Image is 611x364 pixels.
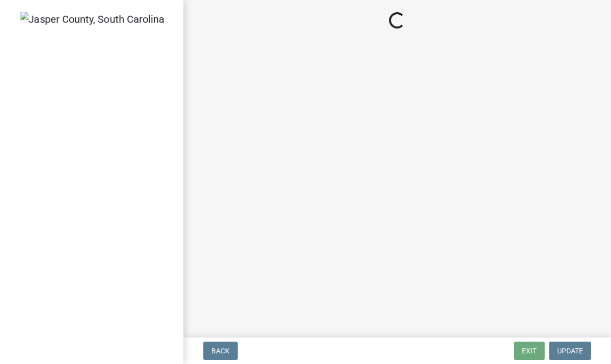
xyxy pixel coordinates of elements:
[20,12,164,27] img: Jasper County, South Carolina
[549,342,591,360] button: Update
[557,347,583,355] span: Update
[211,347,230,355] span: Back
[203,342,238,360] button: Back
[514,342,545,360] button: Exit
